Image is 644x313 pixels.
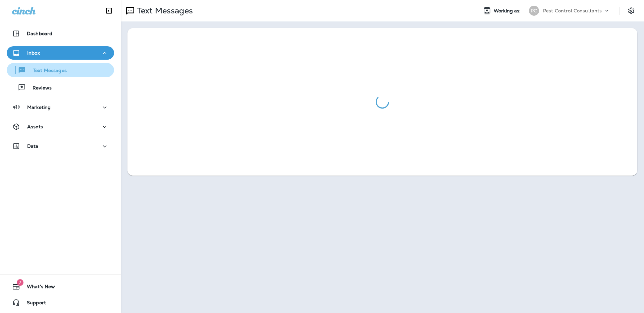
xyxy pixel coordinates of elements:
[7,46,114,60] button: Inbox
[7,80,114,95] button: Reviews
[7,101,114,114] button: Marketing
[27,31,52,36] p: Dashboard
[27,143,39,149] p: Data
[7,63,114,77] button: Text Messages
[7,280,114,293] button: 7What's New
[27,105,51,110] p: Marketing
[26,68,67,74] p: Text Messages
[543,8,602,13] p: Pest Control Consultants
[529,6,539,16] div: PC
[17,279,23,286] span: 7
[20,300,46,308] span: Support
[625,5,637,17] button: Settings
[134,6,193,16] p: Text Messages
[7,27,114,40] button: Dashboard
[7,296,114,309] button: Support
[27,50,40,56] p: Inbox
[494,8,522,14] span: Working as:
[100,4,118,17] button: Collapse Sidebar
[26,85,52,91] p: Reviews
[20,284,55,292] span: What's New
[27,124,43,129] p: Assets
[7,139,114,153] button: Data
[7,120,114,133] button: Assets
